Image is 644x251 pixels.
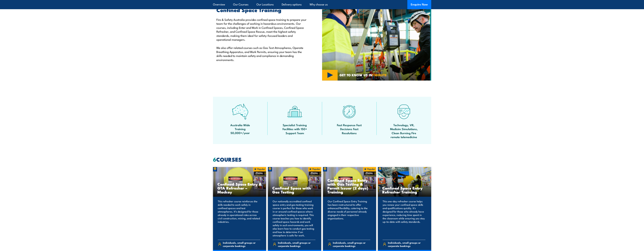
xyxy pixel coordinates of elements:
[218,200,261,237] p: This refresher course reinforces the skills needed to work safely in confined spaces and test atm...
[334,123,365,135] span: Fast Response Fast Decisions Fast Resolutions
[388,241,425,247] span: Individuals, small groups or corporate bookings
[383,200,425,237] p: This one-day refresher course helps you renew your confined space skills and qualifications quick...
[213,157,431,162] h2: COURSES
[339,73,387,76] span: GET TO KNOW US IN
[216,7,306,12] h2: Confined Space Training
[273,200,315,237] p: Our nationally accredited confined space entry and gas testing training course is perfect for tho...
[213,155,216,163] strong: 6
[287,104,303,120] img: facilities-icon
[396,104,412,120] img: tech-icon
[372,72,387,77] strong: 1 MINUTE
[389,123,419,139] span: Technology, VR, Medisim Simulations, Clean Burning Fire remote telemedicine
[272,186,317,194] h3: Confined Space with Gas Testing
[232,104,248,120] img: auswide-icon
[382,186,427,194] h3: Confined Space Entry Refresher Training
[278,241,315,247] span: Individuals, small groups or corporate bookings
[217,182,262,194] h3: Confined Space Entry & GTA Refresher – Mackay
[216,46,306,62] p: We also offer related courses such as Gas Test Atmospheres, Operate Breathing Apparatus, and Work...
[225,123,256,135] span: Australia Wide Training 50,000+/year
[327,178,372,194] h3: Confined Space Entry with Gas Testing & Permit Issuer (2 days) Training
[279,123,310,135] span: Specialist Training Facilities with 150+ Support Team
[216,18,306,41] p: Fire & Safety Australia provides confined space training to prepare your team for the challenges ...
[223,241,260,247] span: Individuals, small groups or corporate bookings
[333,241,370,247] span: Individuals, small groups or corporate bookings
[341,104,357,120] img: fast-icon
[328,200,371,237] p: Our Confined Space Entry Training has been restructured to offer enhanced flexibility, catering t...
